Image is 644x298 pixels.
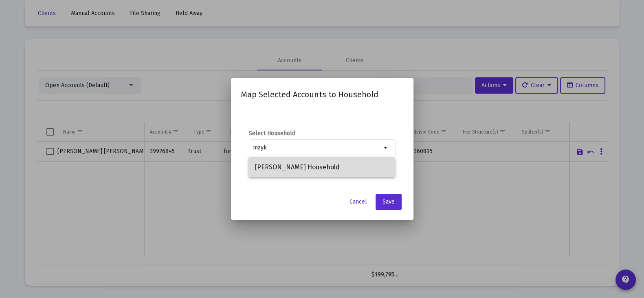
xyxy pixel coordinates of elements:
span: Save [382,198,395,205]
label: Select Household [249,129,396,138]
button: Save [376,194,402,210]
h2: Map Selected Accounts to Household [241,88,404,101]
input: Search or select a household [253,145,381,151]
span: [PERSON_NAME] Household [255,158,389,177]
mat-icon: arrow_drop_down [381,143,391,153]
span: Cancel [349,198,367,205]
button: Cancel [343,194,374,210]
